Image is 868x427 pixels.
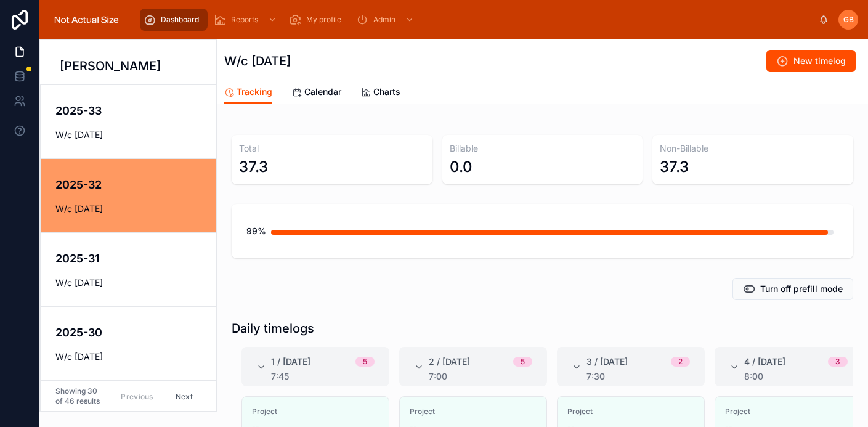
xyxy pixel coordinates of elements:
h1: W/c [DATE] [224,52,291,70]
span: W/c [DATE] [55,129,218,141]
div: scrollable content [134,6,819,33]
span: Admin [373,15,395,25]
a: Tracking [224,81,272,104]
span: Project [252,407,379,417]
a: My profile [285,9,350,31]
div: 8:00 [744,372,848,381]
h1: Daily timelogs [232,320,314,337]
span: 3 / [DATE] [586,356,628,368]
span: My profile [306,15,341,25]
span: Charts [373,86,400,98]
div: 5 [521,357,525,367]
span: 4 / [DATE] [744,356,785,368]
span: Project [567,407,694,417]
span: 1 / [DATE] [271,356,310,368]
h4: 2025-32 [55,176,218,193]
h4: 2025-30 [55,324,218,341]
h3: Non-Billable [660,142,846,155]
div: 5 [363,357,367,367]
a: 2025-31W/c [DATE] [41,232,216,306]
span: Calendar [304,86,341,98]
span: 2 / [DATE] [429,356,470,368]
div: 37.3 [660,157,689,177]
a: Admin [352,9,420,31]
button: Turn off prefill mode [732,278,853,300]
div: 99% [246,219,266,243]
span: Dashboard [161,15,199,25]
div: 2 [678,357,683,367]
div: 37.3 [239,157,268,177]
div: 7:00 [429,372,532,381]
h4: 2025-33 [55,102,218,119]
div: 7:30 [586,372,690,381]
span: Turn off prefill mode [760,283,843,295]
span: New timelog [793,55,846,67]
div: 7:45 [271,372,375,381]
h4: 2025-31 [55,250,218,267]
span: Showing 30 of 46 results [55,386,102,406]
img: App logo [49,10,124,30]
span: Reports [231,15,258,25]
button: New timelog [766,50,856,72]
h3: Total [239,142,425,155]
div: 0.0 [450,157,473,177]
h1: [PERSON_NAME] [60,57,161,75]
a: Dashboard [140,9,208,31]
button: Next [167,387,201,406]
a: 2025-33W/c [DATE] [41,85,216,158]
span: W/c [DATE] [55,203,218,215]
a: Calendar [292,81,341,105]
a: Charts [361,81,400,105]
span: W/c [DATE] [55,351,218,363]
h3: Billable [450,142,636,155]
div: 3 [835,357,840,367]
span: Project [410,407,537,417]
span: Project [725,407,852,417]
span: GB [843,15,854,25]
a: 2025-30W/c [DATE] [41,306,216,380]
span: W/c [DATE] [55,277,218,289]
a: Reports [210,9,283,31]
a: 2025-32W/c [DATE] [41,158,216,232]
span: Tracking [237,86,272,98]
